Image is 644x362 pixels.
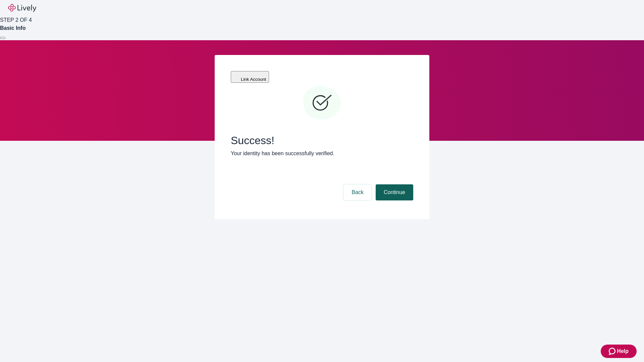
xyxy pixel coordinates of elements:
button: Continue [376,184,413,200]
svg: Checkmark icon [302,83,342,123]
span: Success! [231,134,413,147]
span: Help [617,347,629,355]
button: Link Account [231,71,269,83]
img: Lively [8,4,36,12]
button: Zendesk support iconHelp [601,345,637,358]
p: Your identity has been successfully verified. [231,149,413,158]
svg: Zendesk support icon [609,347,617,355]
button: Back [343,184,372,200]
